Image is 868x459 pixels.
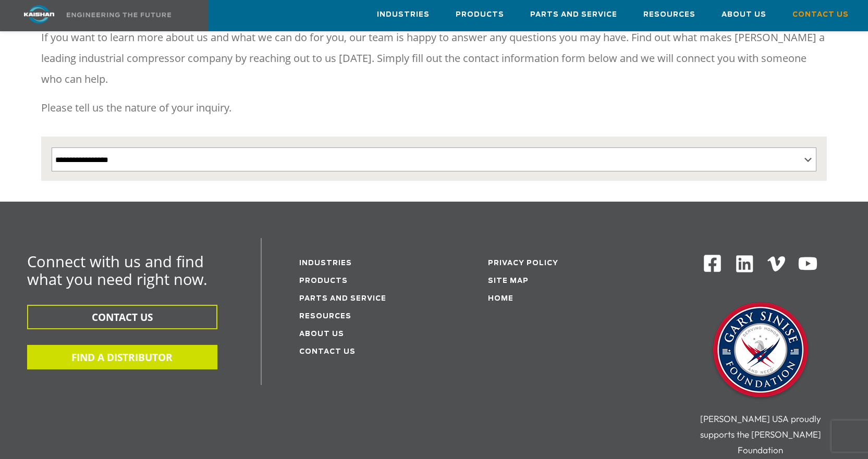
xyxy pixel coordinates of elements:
[377,9,430,21] span: Industries
[299,295,386,302] a: Parts and service
[456,9,504,21] span: Products
[27,345,217,369] button: FIND A DISTRIBUTOR
[703,254,722,273] img: Facebook
[735,254,755,274] img: Linkedin
[67,13,171,17] img: Engineering the future
[456,1,504,29] a: Products
[27,305,217,329] button: CONTACT US
[792,9,849,21] span: Contact Us
[41,27,827,90] p: If you want to learn more about us and what we can do for you, our team is happy to answer any qu...
[41,97,827,118] p: Please tell us the nature of your inquiry.
[722,9,766,21] span: About Us
[377,1,430,29] a: Industries
[798,254,818,274] img: Youtube
[708,299,813,403] img: Gary Sinise Foundation
[530,1,617,29] a: Parts and Service
[488,260,558,267] a: Privacy Policy
[488,295,514,302] a: Home
[792,1,849,29] a: Contact Us
[767,256,785,271] img: Vimeo
[530,9,617,21] span: Parts and Service
[722,1,766,29] a: About Us
[299,260,352,267] a: Industries
[27,251,207,289] span: Connect with us and find what you need right now.
[299,313,351,320] a: Resources
[643,1,695,29] a: Resources
[700,413,821,455] span: [PERSON_NAME] USA proudly supports the [PERSON_NAME] Foundation
[299,349,356,355] a: Contact Us
[488,278,529,284] a: Site Map
[299,278,348,284] a: Products
[299,331,344,338] a: About Us
[643,9,695,21] span: Resources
